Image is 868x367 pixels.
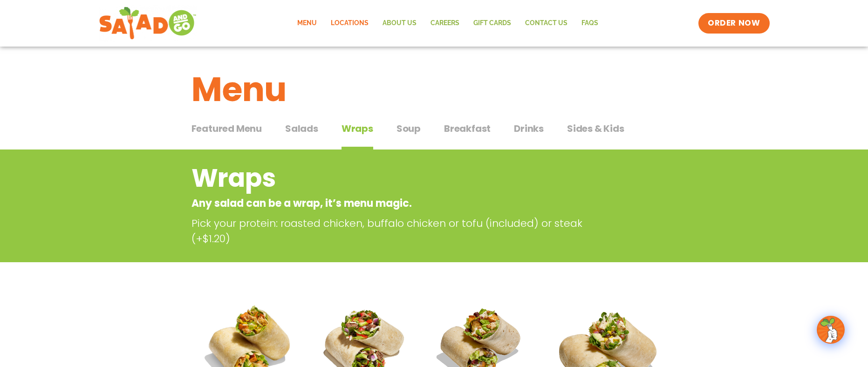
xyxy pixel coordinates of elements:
nav: Menu [290,13,605,34]
img: wpChatIcon [818,317,844,343]
a: About Us [376,13,424,34]
a: Contact Us [518,13,574,34]
span: Soup [396,122,421,136]
h1: Menu [191,64,677,115]
img: new-SAG-logo-768×292 [99,5,197,42]
h2: Wraps [191,159,602,197]
a: GIFT CARDS [466,13,518,34]
span: Breakfast [444,122,491,136]
span: Wraps [342,122,373,136]
span: Salads [285,122,318,136]
a: ORDER NOW [698,13,769,34]
p: Pick your protein: roasted chicken, buffalo chicken or tofu (included) or steak (+$1.20) [191,216,606,246]
a: FAQs [574,13,605,34]
p: Any salad can be a wrap, it’s menu magic. [191,196,602,211]
span: Drinks [514,122,544,136]
a: Careers [424,13,466,34]
span: Sides & Kids [567,122,624,136]
div: Tabbed content [191,118,677,150]
a: Menu [290,13,324,34]
a: Locations [324,13,376,34]
span: ORDER NOW [708,18,760,29]
span: Featured Menu [191,122,262,136]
